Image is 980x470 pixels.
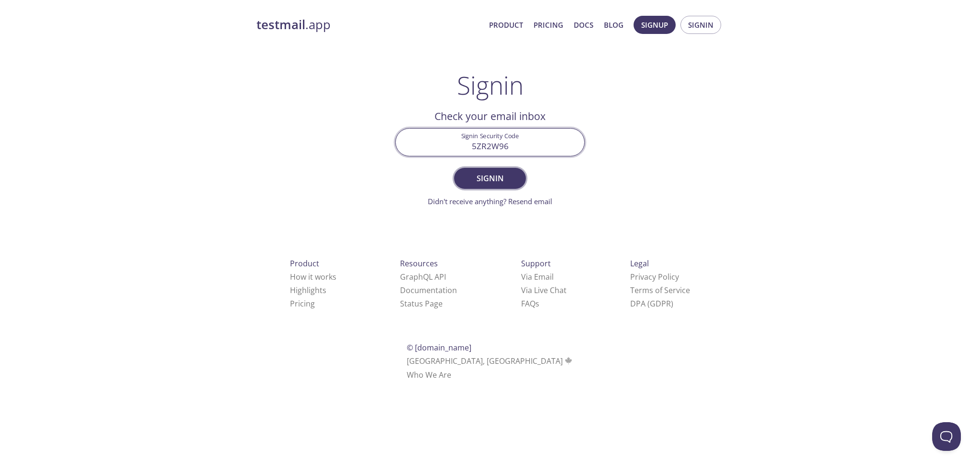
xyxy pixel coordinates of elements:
span: Signin [688,19,713,31]
a: Terms of Service [630,285,690,295]
a: Didn't receive anything? Resend email [428,197,552,206]
iframe: Help Scout Beacon - Open [932,422,961,451]
button: Signin [454,168,526,189]
a: Who We Are [407,370,451,380]
a: Via Live Chat [521,285,567,295]
a: FAQ [521,298,539,309]
h1: Signin [457,71,523,99]
a: How it works [290,272,336,282]
a: Blog [604,19,624,31]
span: Signin [465,172,515,185]
span: Legal [630,258,649,269]
a: Pricing [534,19,563,31]
button: Signin [680,16,721,34]
span: Support [521,258,551,269]
button: Signup [634,16,676,34]
a: Highlights [290,285,326,295]
a: Privacy Policy [630,272,679,282]
a: Product [489,19,523,31]
a: Documentation [400,285,457,295]
span: s [535,298,539,309]
a: testmail.app [256,17,481,33]
a: Pricing [290,298,315,309]
a: Docs [574,19,593,31]
span: [GEOGRAPHIC_DATA], [GEOGRAPHIC_DATA] [407,356,574,366]
span: Product [290,258,319,269]
span: © [DOMAIN_NAME] [407,342,471,353]
strong: testmail [256,16,305,33]
a: GraphQL API [400,272,446,282]
span: Resources [400,258,438,269]
h2: Check your email inbox [395,108,585,124]
a: DPA (GDPR) [630,298,673,309]
span: Signup [641,19,668,31]
a: Status Page [400,298,443,309]
a: Via Email [521,272,554,282]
